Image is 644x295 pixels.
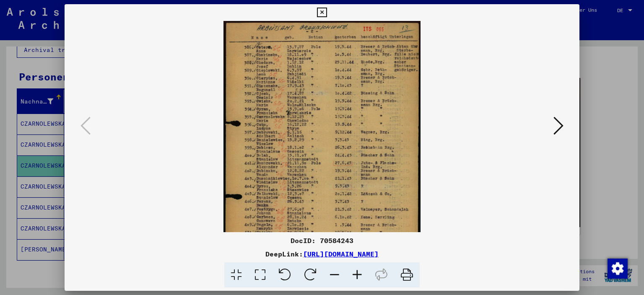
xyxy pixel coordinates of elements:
div: DocID: 70584243 [65,235,580,246]
div: DeepLink: [65,249,580,259]
div: Zustimmung ändern [607,258,627,278]
a: [URL][DOMAIN_NAME] [303,250,379,258]
img: Zustimmung ändern [608,259,628,279]
img: 001.jpg [223,21,421,295]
